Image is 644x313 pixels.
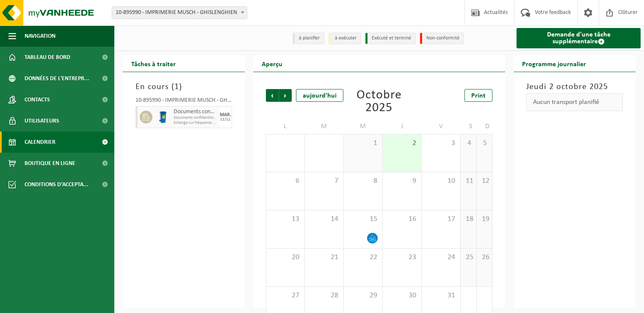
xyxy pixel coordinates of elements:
div: Aucun transport planifié [526,93,623,111]
span: Contacts [25,89,50,110]
span: 13 [271,215,300,224]
span: 19 [481,215,488,224]
h3: En cours ( ) [135,81,232,93]
h2: Aperçu [253,55,291,72]
span: 31 [426,291,456,300]
h2: Programme journalier [514,55,594,72]
span: 26 [481,253,488,262]
td: J [383,119,422,134]
span: Documents confidentiels (déstruction - recyclage) [174,115,217,120]
span: Tableau de bord [25,47,70,68]
span: Boutique en ligne [25,153,75,174]
span: Navigation [25,25,55,47]
a: Print [464,89,492,102]
span: 18 [465,215,472,224]
span: 10-895990 - IMPRIMERIE MUSCH - GHISLENGHIEN [112,6,247,19]
span: 12 [481,176,488,186]
div: aujourd'hui [296,89,343,102]
td: M [344,119,383,134]
span: Données de l'entrepr... [25,68,89,89]
li: à exécuter [329,33,361,44]
span: 14 [309,215,339,224]
span: Utilisateurs [25,110,59,131]
h2: Tâches à traiter [123,55,184,72]
div: Octobre 2025 [344,89,415,115]
li: à planifier [293,33,324,44]
span: 3 [426,139,456,148]
span: 20 [271,253,300,262]
span: Précédent [266,89,279,102]
span: 17 [426,215,456,224]
span: 1 [348,139,378,148]
span: 2 [387,139,417,148]
span: 5 [481,139,488,148]
span: 30 [387,291,417,300]
td: S [461,119,476,134]
a: Demande d'une tâche supplémentaire [517,28,641,48]
div: 11/11 [220,117,230,122]
div: MAR. [220,112,231,117]
span: 22 [348,253,378,262]
span: 25 [465,253,472,262]
li: Exécuté et terminé [365,33,416,44]
img: WB-0240-HPE-BE-09 [157,111,169,123]
span: 24 [426,253,456,262]
span: 28 [309,291,339,300]
span: 8 [348,176,378,186]
span: 11 [465,176,472,186]
div: 10-895990 - IMPRIMERIE MUSCH - GHISLENGHIEN [135,98,232,106]
span: 23 [387,253,417,262]
span: 27 [271,291,300,300]
td: M [305,119,344,134]
span: 21 [309,253,339,262]
span: Suivant [279,89,292,102]
span: 10 [426,176,456,186]
span: Documents confidentiels (recyclage) [174,109,217,115]
span: 15 [348,215,378,224]
span: Calendrier [25,131,55,153]
span: 29 [348,291,378,300]
td: L [266,119,305,134]
span: 9 [387,176,417,186]
span: 6 [271,176,300,186]
span: Echange sur fréquence fixe dans l'abonnement [174,120,217,126]
td: V [422,119,461,134]
span: 16 [387,215,417,224]
span: 4 [465,139,472,148]
li: Non-conformité [420,33,464,44]
span: 1 [174,83,179,91]
span: 7 [309,176,339,186]
span: Print [471,92,486,99]
span: Conditions d'accepta... [25,174,88,195]
span: 10-895990 - IMPRIMERIE MUSCH - GHISLENGHIEN [112,7,247,19]
td: D [477,119,493,134]
h3: Jeudi 2 octobre 2025 [526,81,623,93]
iframe: chat widget [4,294,141,313]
